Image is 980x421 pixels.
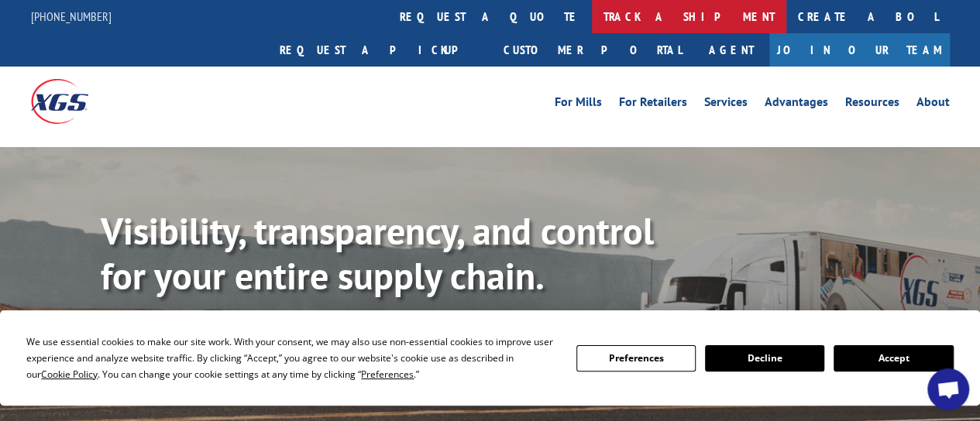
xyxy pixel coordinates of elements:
a: Advantages [765,96,828,113]
a: Request a pickup [268,33,492,67]
a: Join Our Team [769,33,950,67]
div: We use essential cookies to make our site work. With your consent, we may also use non-essential ... [26,334,557,382]
a: Agent [693,33,769,67]
a: For Mills [555,96,602,113]
button: Preferences [576,345,696,371]
span: Preferences [361,368,414,381]
a: Services [704,96,748,113]
b: Visibility, transparency, and control for your entire supply chain. [101,207,654,299]
a: Resources [845,96,899,113]
a: About [916,96,950,113]
a: [PHONE_NUMBER] [31,9,112,24]
a: Customer Portal [492,33,693,67]
a: For Retailers [619,96,687,113]
div: Open chat [927,368,969,410]
button: Decline [705,345,824,371]
button: Accept [834,345,953,371]
span: Cookie Policy [41,368,98,381]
